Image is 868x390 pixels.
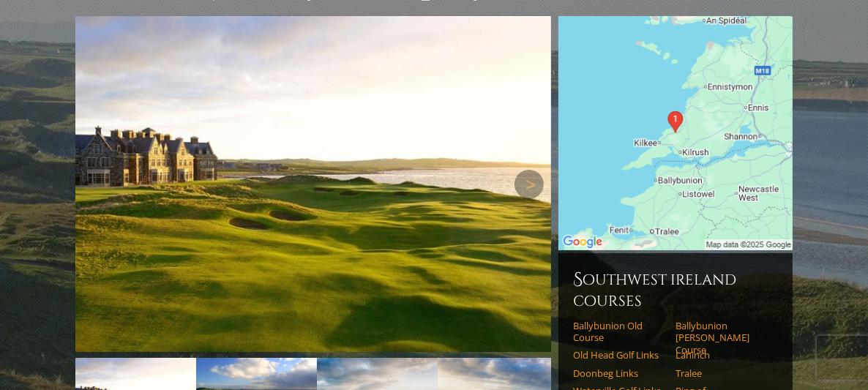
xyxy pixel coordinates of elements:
[676,320,768,356] a: Ballybunion [PERSON_NAME] Course
[558,16,793,250] img: Google Map of Trump International Hotel and Golf Links, Doonbeg Ireland
[573,320,666,344] a: Ballybunion Old Course
[515,170,544,199] a: Next
[573,367,666,379] a: Doonbeg Links
[676,349,768,361] a: Lahinch
[573,268,778,311] h6: Southwest Ireland Courses
[573,349,666,361] a: Old Head Golf Links
[676,367,768,379] a: Tralee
